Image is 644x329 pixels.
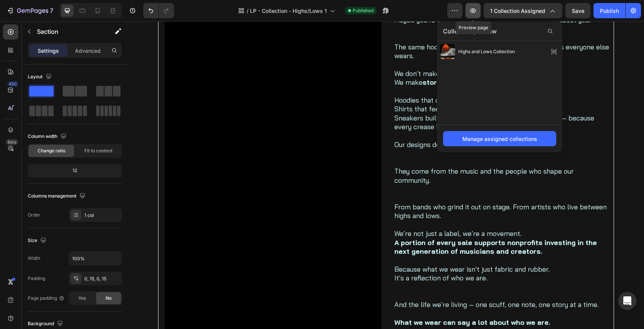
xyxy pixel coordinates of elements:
strong: stories you can wear. [294,57,367,65]
span: From bands who grind it out on stage. From artists who live between highs and lows. [266,181,479,199]
span: We don’t make throwaway fashion. [266,48,373,57]
span: Highs and Lows Collection [458,48,515,55]
span: Yes [78,295,86,302]
div: Open Intercom Messenger [618,292,636,310]
button: 7 [3,3,57,18]
div: Layout [28,72,53,82]
p: Advanced [75,47,101,55]
p: Settings [38,47,59,55]
span: Save [572,8,584,14]
span: Our designs don’t come from trend cycles. [266,119,399,128]
input: Auto [69,251,122,265]
span: LP - Collection - Highs/Lows 1 [250,7,327,15]
span: And the life we’re living — one scuff, one note, one story at a time. [266,279,471,288]
span: Published [353,7,373,14]
div: Width [28,255,40,262]
div: Publish [600,7,619,15]
strong: What we wear can say a lot about who we are. [266,297,422,305]
span: / [247,7,248,15]
span: They come from the music and the people who shape our community. [266,146,446,163]
span: We’re not just a label, we’re a movement. [266,208,394,217]
span: Hoodies that come with their own playlists. [266,74,400,83]
p: 7 [50,6,53,15]
div: Background [28,319,65,329]
span: 1 collection assigned [490,7,545,15]
span: Shirts that feel lived-in from the first wear. [266,83,399,92]
p: Section [37,27,99,36]
div: Beta [6,139,18,145]
button: Save [565,3,590,18]
div: Padding [28,275,45,282]
span: We make [266,57,367,65]
div: Manage assigned collections [462,135,537,143]
iframe: Design area [128,21,644,329]
span: Because what we wear isn’t just fabric and rubber. [266,244,422,252]
strong: A portion of every sale supports nonprofits investing in the next generation of musicians and cre... [266,217,469,234]
span: Fit to content [84,147,112,154]
div: 0, 15, 0, 15 [84,275,120,282]
span: It’s a reflection of who we are. [266,252,359,261]
div: Page padding [28,295,65,302]
button: 1 collection assigned [484,3,562,18]
div: 12 [29,165,120,176]
span: The same hoodies. The same tees. The same sneakers everyone else wears. [266,21,481,39]
span: No [106,295,112,302]
div: Order [28,212,40,218]
span: Sneakers built to collect miles, scuffs, and memories — because every crease is a chapter. [266,92,466,110]
span: Collection preview [443,27,497,36]
div: Size [28,236,48,246]
div: 450 [7,81,18,87]
button: Manage assigned collections [443,131,556,146]
div: Column width [28,131,68,142]
div: 1 col [84,212,120,219]
img: preview-img [440,44,455,59]
div: Columns management [28,191,87,201]
button: Publish [593,3,625,18]
span: Change ratio [38,147,65,154]
div: Undo/Redo [143,3,174,18]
